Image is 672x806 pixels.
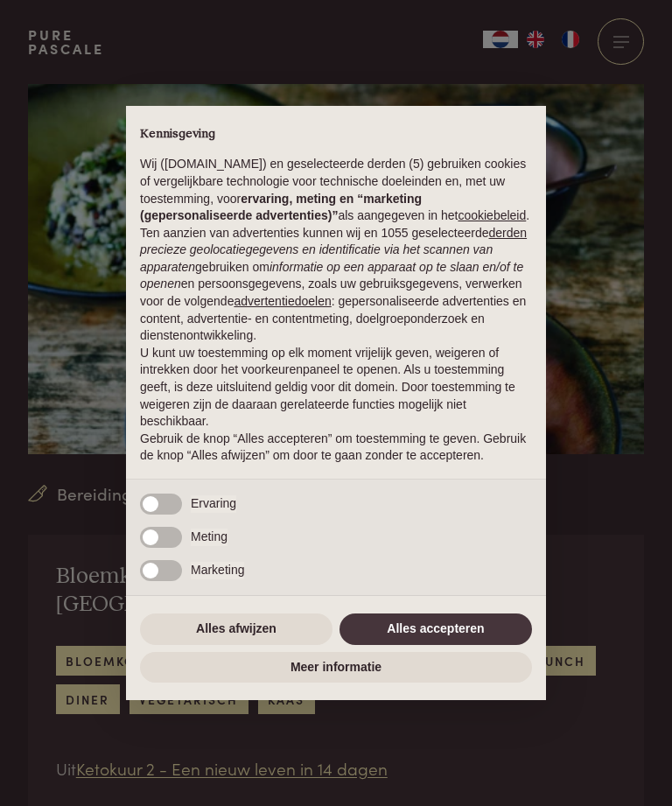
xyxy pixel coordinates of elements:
[140,156,532,224] p: Wij ([DOMAIN_NAME]) en geselecteerde derden (5) gebruiken cookies of vergelijkbare technologie vo...
[140,192,422,223] strong: ervaring, meting en “marketing (gepersonaliseerde advertenties)”
[191,495,236,513] span: Ervaring
[140,613,332,645] button: Alles afwijzen
[339,613,532,645] button: Alles accepteren
[458,208,526,222] a: cookiebeleid
[489,225,528,242] button: derden
[140,242,493,274] em: precieze geolocatiegegevens en identificatie via het scannen van apparaten
[140,652,532,683] button: Meer informatie
[140,225,532,345] p: Ten aanzien van advertenties kunnen wij en 1055 geselecteerde gebruiken om en persoonsgegevens, z...
[234,293,331,311] button: advertentiedoelen
[140,345,532,431] p: U kunt uw toestemming op elk moment vrijelijk geven, weigeren of intrekken door het voorkeurenpan...
[140,260,523,291] em: informatie op een apparaat op te slaan en/of te openen
[191,529,227,546] span: Meting
[140,431,532,465] p: Gebruik de knop “Alles accepteren” om toestemming te geven. Gebruik de knop “Alles afwijzen” om d...
[140,127,532,143] h2: Kennisgeving
[191,562,244,579] span: Marketing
